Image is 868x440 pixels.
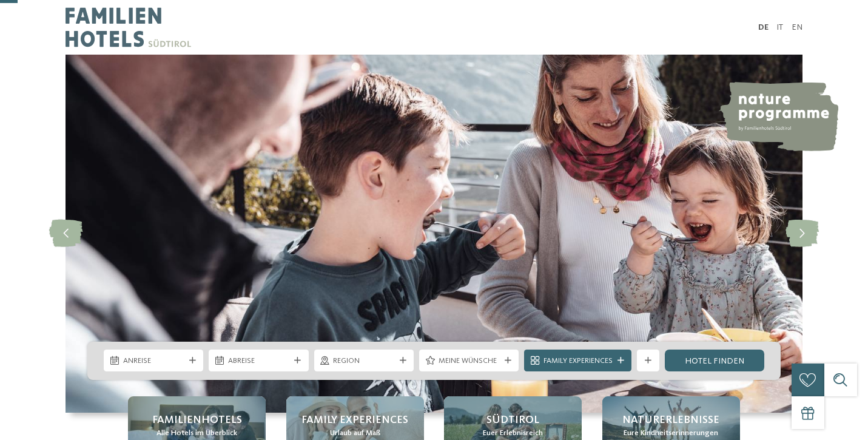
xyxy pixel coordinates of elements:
span: Family Experiences [543,356,613,367]
span: Meine Wünsche [439,356,500,367]
span: Anreise [123,356,184,367]
a: Hotel finden [665,350,764,371]
span: Alle Hotels im Überblick [156,428,237,439]
span: Eure Kindheitserinnerungen [624,428,718,439]
span: Family Experiences [301,413,408,428]
img: nature programme by Familienhotels Südtirol [718,82,838,151]
a: DE [758,23,769,32]
span: Familienhotels [152,413,242,428]
img: Familienhotels Südtirol: The happy family places [66,55,802,413]
span: Euer Erlebnisreich [483,428,543,439]
span: Abreise [228,356,289,367]
span: Urlaub auf Maß [330,428,380,439]
span: Südtirol [486,413,539,428]
span: Region [333,356,394,367]
span: Naturerlebnisse [622,413,719,428]
a: IT [776,23,783,32]
a: EN [792,23,802,32]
